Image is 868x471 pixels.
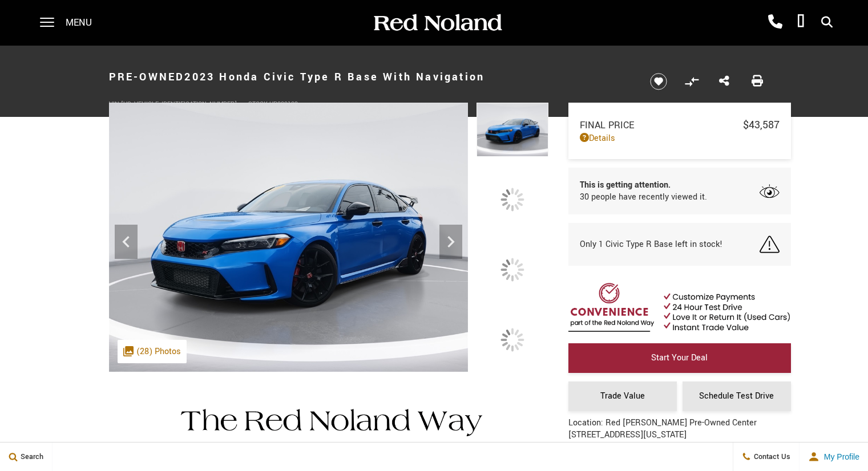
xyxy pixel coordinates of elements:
[109,54,631,100] h1: 2023 Honda Civic Type R Base With Navigation
[118,340,187,363] div: (28) Photos
[580,179,707,191] span: This is getting attention.
[580,119,743,132] span: Final Price
[646,72,671,91] button: Save vehicle
[580,238,722,250] span: Only 1 Civic Type R Base left in stock!
[699,390,774,402] span: Schedule Test Drive
[568,417,757,461] div: Location: Red [PERSON_NAME] Pre-Owned Center [STREET_ADDRESS][US_STATE]
[752,74,763,89] a: Print this Pre-Owned 2023 Honda Civic Type R Base With Navigation
[18,452,43,462] span: Search
[751,452,790,462] span: Contact Us
[580,191,707,203] span: 30 people have recently viewed it.
[600,390,645,402] span: Trade Value
[568,441,619,453] a: 719.444.8840
[372,13,503,33] img: Red Noland Auto Group
[109,100,121,108] span: VIN:
[477,103,548,157] img: Used 2023 Boost Blue Pearl Honda Base image 1
[743,117,780,132] span: $43,587
[109,103,468,372] img: Used 2023 Boost Blue Pearl Honda Base image 1
[580,132,780,144] a: Details
[719,74,729,89] a: Share this Pre-Owned 2023 Honda Civic Type R Base With Navigation
[109,70,185,84] strong: Pre-Owned
[269,100,298,108] span: UP002103
[568,343,791,373] a: Start Your Deal
[683,381,791,411] a: Schedule Test Drive
[580,117,780,132] a: Final Price $43,587
[651,352,708,364] span: Start Your Deal
[568,381,677,411] a: Trade Value
[800,442,868,471] button: user-profile-menu
[683,73,700,90] button: Compare vehicle
[121,100,237,108] span: [US_VEHICLE_IDENTIFICATION_NUMBER]
[248,100,269,108] span: Stock:
[819,452,859,461] span: My Profile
